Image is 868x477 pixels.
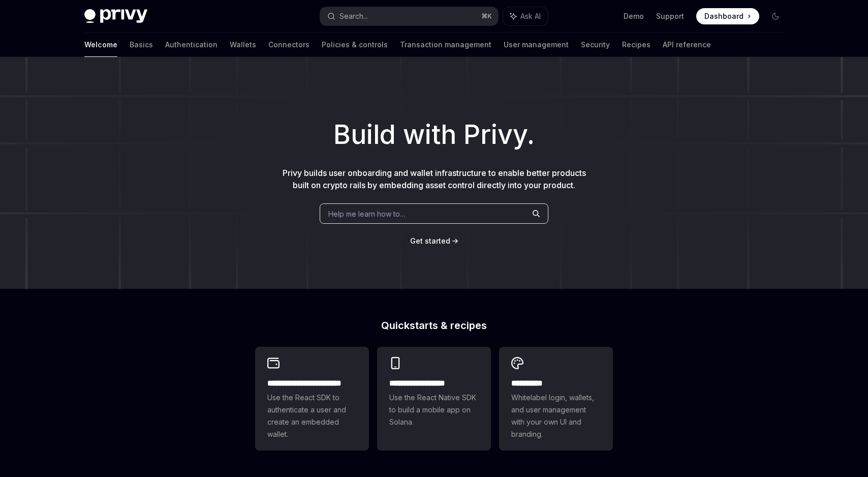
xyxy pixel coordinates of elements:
h2: Quickstarts & recipes [255,320,613,331]
a: Wallets [230,33,256,57]
a: Demo [624,11,644,21]
a: Policies & controls [322,33,388,57]
span: Whitelabel login, wallets, and user management with your own UI and branding. [511,392,601,440]
span: Privy builds user onboarding and wallet infrastructure to enable better products built on crypto ... [283,168,586,190]
button: Toggle dark mode [767,8,784,24]
span: Help me learn how to… [328,208,406,219]
div: Search... [339,10,368,22]
a: Transaction management [400,33,491,57]
img: dark logo [84,9,147,23]
a: Authentication [165,33,218,57]
span: ⌘ K [481,12,492,20]
a: User management [504,33,569,57]
a: API reference [663,33,711,57]
a: Recipes [622,33,650,57]
span: Get started [410,236,450,245]
a: Dashboard [696,8,759,24]
button: Ask AI [503,7,548,25]
a: Connectors [268,33,309,57]
span: Use the React Native SDK to build a mobile app on Solana. [389,392,479,428]
button: Search...⌘K [320,7,498,25]
h1: Build with Privy. [16,115,852,155]
span: Dashboard [704,11,743,21]
a: Get started [410,236,450,246]
span: Use the React SDK to authenticate a user and create an embedded wallet. [267,392,357,440]
a: Basics [130,33,153,57]
a: Welcome [84,33,117,57]
a: **** *****Whitelabel login, wallets, and user management with your own UI and branding. [499,347,613,451]
span: Ask AI [520,11,541,21]
a: Security [581,33,610,57]
a: **** **** **** ***Use the React Native SDK to build a mobile app on Solana. [377,347,491,451]
a: Support [656,11,684,21]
